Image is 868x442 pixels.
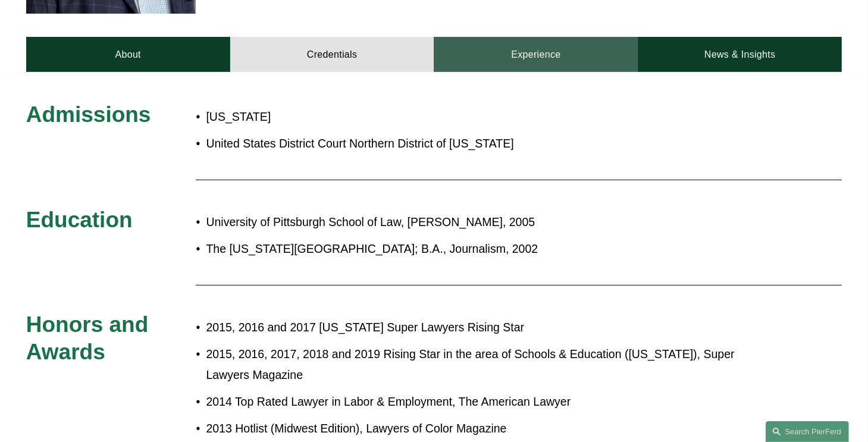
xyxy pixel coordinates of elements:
p: [US_STATE] [206,106,570,127]
p: University of Pittsburgh School of Law, [PERSON_NAME], 2005 [206,212,739,233]
a: About [26,37,230,72]
p: The [US_STATE][GEOGRAPHIC_DATA]; B.A., Journalism, 2002 [206,239,739,259]
a: Search this site [766,421,849,442]
p: 2014 Top Rated Lawyer in Labor & Employment, The American Lawyer [206,391,739,412]
a: News & Insights [638,37,842,72]
p: 2015, 2016 and 2017 [US_STATE] Super Lawyers Rising Star [206,317,739,338]
a: Credentials [230,37,434,72]
p: 2015, 2016, 2017, 2018 and 2019 Rising Star in the area of Schools & Education ([US_STATE]), Supe... [206,344,739,385]
p: United States District Court Northern District of [US_STATE] [206,133,570,154]
span: Education [26,208,133,232]
a: Experience [434,37,638,72]
span: Honors and Awards [26,312,153,364]
span: Admissions [26,102,151,127]
p: 2013 Hotlist (Midwest Edition), Lawyers of Color Magazine [206,418,739,439]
